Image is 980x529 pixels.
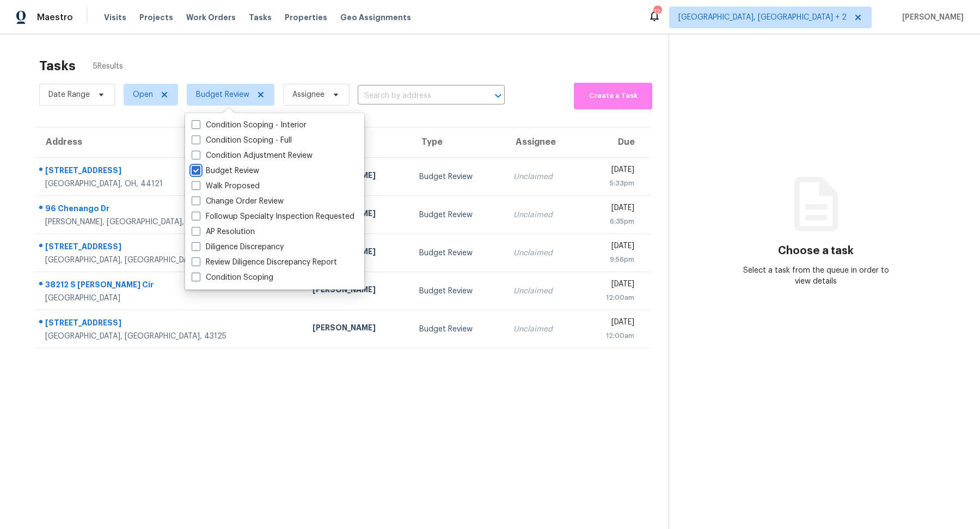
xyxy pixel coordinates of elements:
div: Budget Review [419,171,496,182]
div: 12:00am [589,330,634,341]
span: Budget Review [196,89,249,100]
div: Unclaimed [513,248,571,259]
div: [STREET_ADDRESS] [45,165,295,179]
label: Review Diligence Discrepancy Report [192,257,337,268]
span: 5 Results [93,61,123,72]
span: Tasks [249,14,272,21]
div: [GEOGRAPHIC_DATA], [GEOGRAPHIC_DATA], 43227 [45,255,295,266]
div: Unclaimed [513,171,571,182]
div: [DATE] [589,241,634,254]
span: Assignee [292,89,324,100]
div: Budget Review [419,210,496,220]
div: 96 Chenango Dr [45,203,295,217]
label: Diligence Discrepancy [192,242,284,253]
div: Budget Review [419,286,496,297]
input: Search by address [358,88,474,104]
div: [PERSON_NAME], [GEOGRAPHIC_DATA], 43065 [45,217,295,227]
div: [STREET_ADDRESS] [45,241,295,255]
div: [PERSON_NAME] [313,322,402,336]
span: [GEOGRAPHIC_DATA], [GEOGRAPHIC_DATA] + 2 [678,12,847,23]
h3: Choose a task [778,245,854,256]
div: Unclaimed [513,324,571,335]
div: [STREET_ADDRESS] [45,317,295,331]
span: Maestro [37,12,73,23]
div: [DATE] [589,164,634,178]
th: Due [580,127,651,158]
span: Visits [104,12,126,23]
div: 12 [653,7,661,17]
div: [DATE] [589,279,634,292]
div: 6:35pm [589,216,634,227]
label: Walk Proposed [192,181,260,192]
h2: Tasks [39,60,76,71]
div: [GEOGRAPHIC_DATA] [45,293,295,304]
div: Unclaimed [513,210,571,220]
label: Condition Scoping - Full [192,135,292,146]
span: Create a Task [579,90,647,102]
span: Geo Assignments [340,12,411,23]
span: Open [133,89,153,100]
div: 9:56pm [589,254,634,265]
div: [GEOGRAPHIC_DATA], OH, 44121 [45,179,295,189]
div: Budget Review [419,248,496,259]
th: Address [35,127,304,158]
label: Budget Review [192,165,259,176]
label: Change Order Review [192,196,284,207]
button: Create a Task [574,83,652,109]
div: [PERSON_NAME] [313,284,402,298]
label: Condition Scoping [192,272,273,283]
label: Condition Scoping - Interior [192,120,307,131]
span: Properties [285,12,327,23]
th: Assignee [505,127,580,158]
div: [DATE] [589,202,634,216]
div: 12:00am [589,292,634,303]
span: Projects [139,12,173,23]
div: 5:33pm [589,178,634,189]
div: Select a task from the queue in order to view details [743,265,890,287]
span: Date Range [48,89,90,100]
div: Unclaimed [513,286,571,297]
div: [DATE] [589,317,634,330]
th: Type [411,127,505,158]
span: [PERSON_NAME] [898,12,964,23]
label: AP Resolution [192,226,255,237]
span: Work Orders [186,12,236,23]
label: Condition Adjustment Review [192,150,313,161]
label: Followup Specialty Inspection Requested [192,211,354,222]
div: [GEOGRAPHIC_DATA], [GEOGRAPHIC_DATA], 43125 [45,331,295,342]
div: 38212 S [PERSON_NAME] Cir [45,279,295,293]
button: Open [491,88,506,103]
div: Budget Review [419,324,496,335]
